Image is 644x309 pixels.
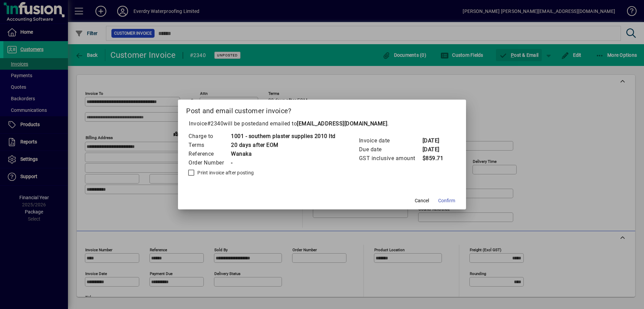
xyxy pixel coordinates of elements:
[359,154,422,163] td: GST inclusive amount
[422,136,449,145] td: [DATE]
[359,145,422,154] td: Due date
[188,150,231,158] td: Reference
[186,120,458,128] p: Invoice will be posted .
[188,141,231,150] td: Terms
[297,120,387,127] b: [EMAIL_ADDRESS][DOMAIN_NAME]
[231,132,336,141] td: 1001 - southern plaster supplies 2010 ltd
[411,194,433,207] button: Cancel
[359,136,422,145] td: Invoice date
[259,120,387,127] span: and emailed to
[438,197,455,204] span: Confirm
[196,169,254,176] label: Print invoice after posting
[422,154,449,163] td: $859.71
[231,150,336,158] td: Wanaka
[231,141,336,150] td: 20 days after EOM
[422,145,449,154] td: [DATE]
[207,120,224,127] span: #2340
[178,100,466,119] h2: Post and email customer invoice?
[415,197,429,204] span: Cancel
[435,194,458,207] button: Confirm
[188,158,231,167] td: Order Number
[188,132,231,141] td: Charge to
[231,158,336,167] td: -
